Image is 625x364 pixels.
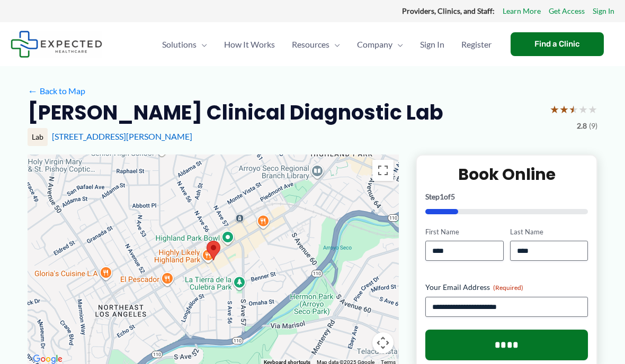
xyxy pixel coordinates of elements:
a: CompanyMenu Toggle [349,26,412,63]
nav: Primary Site Navigation [154,26,500,63]
a: Get Access [549,4,585,18]
span: (9) [589,119,597,133]
span: (Required) [493,284,523,292]
img: Expected Healthcare Logo - side, dark font, small [11,31,102,58]
button: Map camera controls [372,332,394,353]
label: First Name [425,227,503,237]
span: 2.8 [577,119,587,133]
a: Sign In [412,26,453,63]
a: ←Back to Map [28,83,85,99]
span: Resources [292,26,329,63]
span: ★ [550,99,559,119]
a: How It Works [216,26,283,63]
p: Step of [425,193,588,201]
span: Menu Toggle [329,26,340,63]
span: ★ [578,99,588,119]
span: Solutions [162,26,197,63]
span: 1 [440,192,444,201]
a: Learn More [503,4,541,18]
h2: Book Online [425,164,588,185]
label: Your Email Address [425,282,588,293]
span: ← [28,86,38,96]
a: Register [453,26,500,63]
span: How It Works [224,26,275,63]
span: Menu Toggle [197,26,207,63]
span: ★ [569,99,578,119]
span: Menu Toggle [392,26,403,63]
strong: Providers, Clinics, and Staff: [402,6,495,15]
span: 5 [451,192,455,201]
a: [STREET_ADDRESS][PERSON_NAME] [52,131,192,141]
a: SolutionsMenu Toggle [154,26,216,63]
button: Toggle fullscreen view [372,160,394,181]
label: Last Name [510,227,588,237]
span: ★ [588,99,597,119]
a: ResourcesMenu Toggle [283,26,349,63]
a: Find a Clinic [511,32,604,56]
span: Sign In [420,26,444,63]
a: Sign In [593,4,614,18]
span: Company [357,26,392,63]
div: Lab [28,128,48,146]
span: Register [461,26,492,63]
h2: [PERSON_NAME] Clinical Diagnostic Lab [28,99,443,125]
span: ★ [559,99,569,119]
